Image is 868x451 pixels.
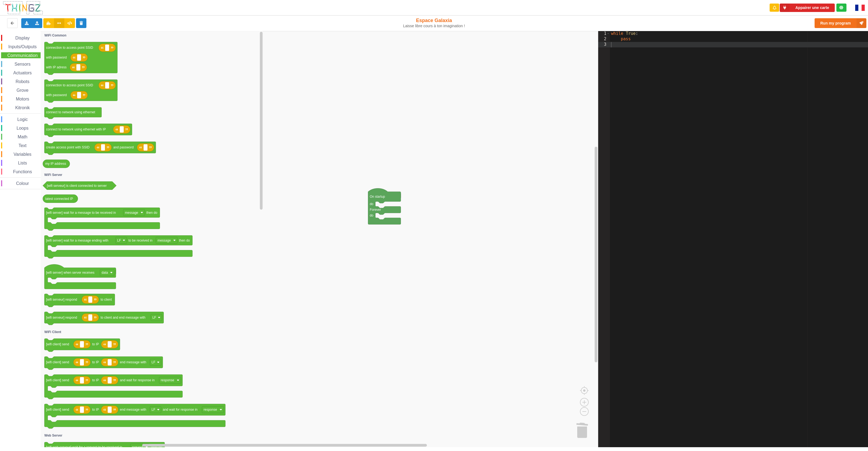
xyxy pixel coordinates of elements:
text: create access point with SSID [46,145,90,149]
text: WiFi Common [44,33,66,37]
text: to IP [92,408,99,412]
text: response [161,378,174,382]
span: Math [17,135,28,139]
img: fr.png [855,5,865,11]
text: [wifi serveur] respond [46,316,77,319]
text: [wifi server] wait for a message to be received in [46,211,116,214]
text: WiFi Server [44,173,62,177]
text: WiFi Client [44,330,61,334]
text: connection to access point SSID [46,46,93,50]
text: message [125,211,138,214]
text: [wifi client] send [46,408,69,412]
text: message [158,238,171,242]
button: Appairer une carte [780,4,835,12]
span: Sensors [14,62,31,66]
text: to client and end message with [101,316,146,319]
span: Motors [15,97,30,101]
span: Text [18,143,27,148]
div: Laisse libre cours à ton imagination ! [356,24,512,28]
span: Grove [16,88,29,93]
text: Forever [370,208,381,212]
text: latest connected IP [45,197,73,200]
text: On startup [370,195,385,199]
text: to IP [92,360,99,364]
text: then do [146,211,157,214]
text: connect to network using ethernet [46,110,95,114]
div: Espace Galaxia [356,17,512,28]
text: LF [117,238,121,242]
span: Display [14,36,30,40]
div: Tu es connecté au serveur de création de Thingz [836,4,846,12]
text: with IP adress [46,65,66,69]
text: with password [46,93,67,97]
img: thingz_logo.png [2,1,43,15]
text: [wifi serveur] respond [46,298,77,301]
div: 1 [598,31,610,36]
span: Inputs/Outputs [8,44,38,49]
span: Robots [15,79,30,84]
text: my IP address [45,162,66,166]
text: and wait for response in [120,378,155,382]
text: with password [46,56,67,59]
text: do [370,214,374,217]
text: LF [152,316,156,319]
text: [wifi server] wait for a message ending with [46,238,108,242]
text: do [370,202,374,206]
span: Lists [17,161,28,165]
text: data [102,271,108,275]
text: connection to access point SSID [46,83,93,87]
span: Colour [15,181,30,186]
text: end message with [120,408,146,412]
text: and password [113,145,134,149]
span: Kitronik [14,105,31,110]
text: [wifi serveur] is client connected to server [47,184,107,187]
text: [wifi client] send [46,378,69,382]
div: 3 [598,42,610,47]
span: Logic [16,117,28,122]
text: LF [152,360,155,364]
span: Actuators [13,71,33,75]
text: to IP [92,378,99,382]
text: LF [152,408,155,412]
span: Variables [13,152,32,157]
span: Communication [7,53,38,58]
text: to be received in [128,238,152,242]
button: Run my program [815,18,866,28]
text: to client [101,298,112,301]
div: 2 [598,36,610,42]
text: and wait for response in [163,408,197,412]
text: [wifi server] when server receives [46,271,94,275]
text: to IP [92,342,99,346]
text: response [204,408,217,412]
span: Loops [16,126,29,130]
text: [wifi client] send [46,342,69,346]
span: Functions [12,169,33,174]
text: Web Server [44,434,62,437]
text: [wifi client] send [46,360,69,364]
text: connect to network using ethernet with IP [46,127,106,131]
text: end message with [120,360,146,364]
text: then do [179,238,190,242]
